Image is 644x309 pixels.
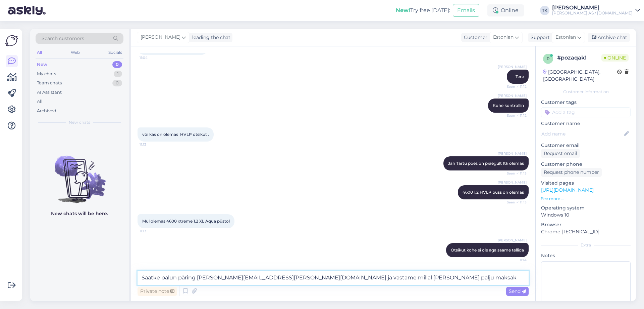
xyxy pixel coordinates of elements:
[501,258,527,263] span: 11:14
[396,7,410,13] b: New!
[112,61,122,68] div: 0
[501,113,527,118] span: Seen ✓ 11:12
[493,103,524,108] span: Kohe kontrollin
[541,187,594,193] a: [URL][DOMAIN_NAME]
[107,48,123,57] div: Socials
[448,161,524,166] span: Jah Tartu poes on praegult 1tk olemas
[541,242,631,248] div: Extra
[541,161,631,168] p: Customer phone
[141,34,180,41] span: [PERSON_NAME]
[540,6,549,15] div: TK
[552,5,640,16] a: [PERSON_NAME][PERSON_NAME] AS / [DOMAIN_NAME]
[541,204,631,211] p: Operating system
[69,48,81,57] div: Web
[453,4,479,17] button: Emails
[30,144,129,204] img: No chats
[138,287,177,296] div: Private note
[541,180,631,187] p: Visited pages
[451,247,524,253] span: Otsikut kohe ei ole aga saame tellida
[557,54,601,62] div: # pozaqak1
[541,99,631,106] p: Customer tags
[190,34,230,41] div: leading the chat
[509,288,526,294] span: Send
[42,35,84,42] span: Search customers
[498,151,527,156] span: [PERSON_NAME]
[501,200,527,205] span: Seen ✓ 11:13
[541,228,631,235] p: Chrome [TECHNICAL_ID]
[552,5,633,10] div: [PERSON_NAME]
[461,34,487,41] div: Customer
[493,34,514,41] span: Estonian
[498,180,527,185] span: [PERSON_NAME]
[463,190,524,195] span: 4600 1,2 HVLP püss on olemas
[555,34,576,41] span: Estonian
[541,142,631,149] p: Customer email
[396,6,450,14] div: Try free [DATE]:
[541,252,631,259] p: Notes
[501,171,527,176] span: Seen ✓ 11:13
[69,119,90,125] span: New chats
[140,142,165,147] span: 11:13
[588,33,630,42] div: Archive chat
[528,34,550,41] div: Support
[541,149,580,158] div: Request email
[498,64,527,69] span: [PERSON_NAME]
[498,93,527,98] span: [PERSON_NAME]
[516,74,524,79] span: Tere
[37,108,56,114] div: Archived
[547,56,550,61] span: p
[541,107,631,117] input: Add a tag
[541,89,631,95] div: Customer information
[114,71,122,77] div: 1
[498,238,527,243] span: [PERSON_NAME]
[501,84,527,89] span: Seen ✓ 11:12
[37,80,62,86] div: Team chats
[142,132,209,137] span: või kas on olemas HVLP otsikut .
[37,71,56,77] div: My chats
[51,210,108,217] p: New chats will be here.
[541,211,631,219] p: Windows 10
[36,48,43,57] div: All
[541,168,602,177] div: Request phone number
[487,4,524,16] div: Online
[5,34,18,47] img: Askly Logo
[541,221,631,228] p: Browser
[37,98,43,105] div: All
[601,54,629,62] span: Online
[37,89,62,96] div: AI Assistant
[140,55,165,60] span: 11:04
[37,61,47,68] div: New
[541,120,631,127] p: Customer name
[543,69,617,83] div: [GEOGRAPHIC_DATA], [GEOGRAPHIC_DATA]
[142,219,230,224] span: Mul olemas 4600 xtreme 1,2 XL Aqua püstol
[541,130,623,138] input: Add name
[552,10,633,16] div: [PERSON_NAME] AS / [DOMAIN_NAME]
[541,196,631,202] p: See more ...
[140,229,165,234] span: 11:13
[138,271,529,285] textarea: Saatke palun päring [PERSON_NAME][EMAIL_ADDRESS][PERSON_NAME][DOMAIN_NAME] ja vastame millal [PER...
[112,80,122,86] div: 0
